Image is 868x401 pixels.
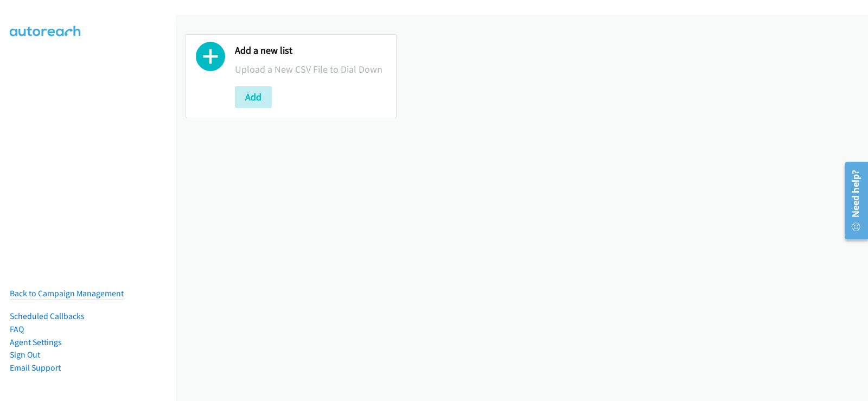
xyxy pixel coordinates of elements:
[10,337,62,347] a: Agent Settings
[235,44,386,57] h2: Add a new list
[235,86,272,108] button: Add
[10,311,85,321] a: Scheduled Callbacks
[10,349,40,360] a: Sign Out
[10,288,124,298] a: Back to Campaign Management
[10,362,61,373] a: Email Support
[10,324,24,334] a: FAQ
[837,157,868,244] iframe: Resource Center
[235,62,386,77] p: Upload a New CSV File to Dial Down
